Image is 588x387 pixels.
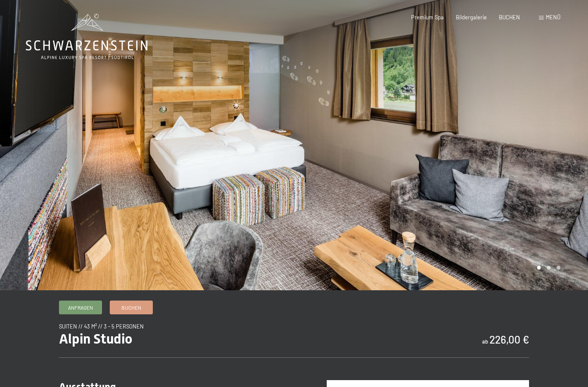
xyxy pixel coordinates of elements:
a: Anfragen [59,301,102,314]
b: 226,00 € [489,333,529,346]
a: Bildergalerie [456,14,487,21]
span: Buchen [121,304,141,311]
span: Suiten // 43 m² // 3 - 5 Personen [59,323,144,330]
span: Menü [546,14,560,21]
a: Buchen [110,301,152,314]
span: Alpin Studio [59,331,133,347]
span: ab [482,338,488,345]
span: Anfragen [68,304,93,311]
a: BUCHEN [499,14,520,21]
a: Premium Spa [411,14,444,21]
